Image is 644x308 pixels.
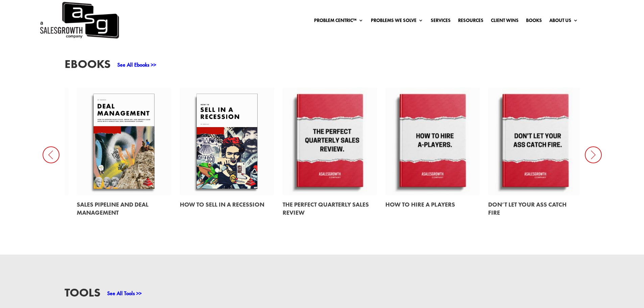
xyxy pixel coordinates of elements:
a: See All Tools >> [107,290,142,297]
a: Problems We Solve [371,18,423,25]
h3: EBooks [65,58,111,73]
a: Problem Centric™ [314,18,363,25]
a: Resources [458,18,483,25]
h3: Tools [65,287,100,302]
a: Books [526,18,542,25]
a: See All Ebooks >> [117,61,156,68]
a: Services [431,18,451,25]
a: About Us [549,18,578,25]
a: Client Wins [491,18,519,25]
